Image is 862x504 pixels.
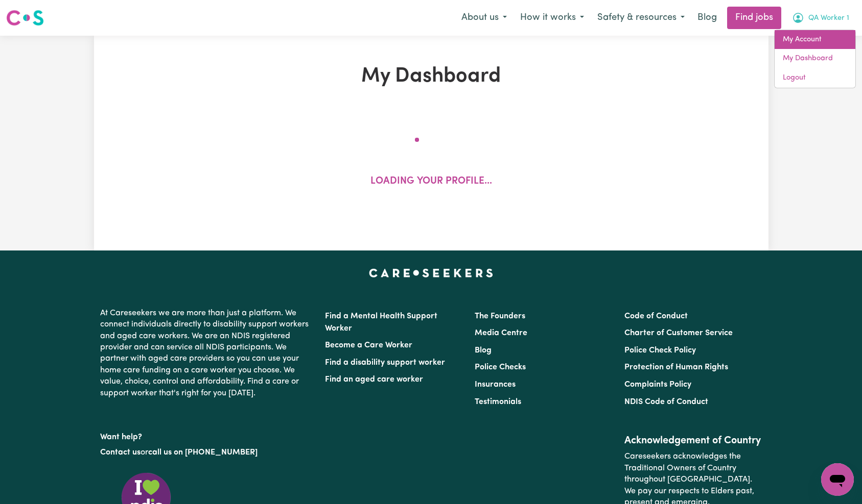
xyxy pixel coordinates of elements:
[100,443,313,462] p: or
[475,329,527,337] a: Media Centre
[591,7,691,29] button: Safety & resources
[6,9,44,27] img: Careseekers logo
[624,312,688,320] a: Code of Conduct
[475,312,525,320] a: The Founders
[100,448,141,457] a: Contact us
[624,435,762,447] h2: Acknowledgement of Country
[624,363,728,371] a: Protection of Human Rights
[821,463,854,496] iframe: Button to launch messaging window
[100,304,313,403] p: At Careseekers we are more than just a platform. We connect individuals directly to disability su...
[148,448,258,457] a: call us on [PHONE_NUMBER]
[624,381,691,389] a: Complaints Policy
[775,68,855,88] a: Logout
[808,13,849,24] span: QA Worker 1
[475,363,526,371] a: Police Checks
[624,398,708,406] a: NDIS Code of Conduct
[775,49,855,68] a: My Dashboard
[691,7,723,29] a: Blog
[369,269,493,277] a: Careseekers home page
[213,64,650,89] h1: My Dashboard
[6,6,44,30] a: Careseekers logo
[325,375,423,384] a: Find an aged care worker
[514,7,591,29] button: How it works
[325,359,445,367] a: Find a disability support worker
[325,341,412,349] a: Become a Care Worker
[727,7,781,29] a: Find jobs
[624,346,696,355] a: Police Check Policy
[475,381,516,389] a: Insurances
[475,346,492,355] a: Blog
[785,7,856,29] button: My Account
[325,312,437,333] a: Find a Mental Health Support Worker
[624,329,733,337] a: Charter of Customer Service
[455,7,514,29] button: About us
[475,398,521,406] a: Testimonials
[370,174,492,189] p: Loading your profile...
[774,30,856,88] div: My Account
[775,30,855,49] a: My Account
[100,427,313,443] p: Want help?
